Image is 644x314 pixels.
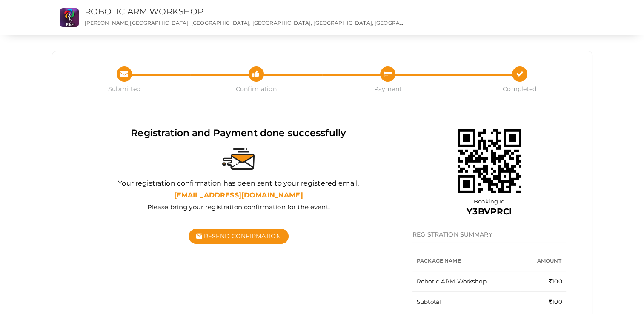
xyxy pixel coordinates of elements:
span: Completed [454,85,586,93]
b: Y3BVPRCI [467,206,512,217]
button: Resend Confirmation [189,229,289,244]
label: Please bring your registration confirmation for the event. [147,203,330,211]
th: Amount [520,251,567,271]
td: 100 [520,292,567,312]
span: 100 [549,278,562,285]
img: 68e9e54546e0fb000174e930 [447,119,532,204]
img: sent-email.svg [222,148,255,170]
span: Payment [322,85,454,93]
td: Subtotal [412,292,520,312]
p: [PERSON_NAME][GEOGRAPHIC_DATA], [GEOGRAPHIC_DATA], [GEOGRAPHIC_DATA], [GEOGRAPHIC_DATA], [GEOGRAP... [85,19,407,26]
span: Resend Confirmation [204,232,281,240]
th: Package Name [412,251,520,271]
a: ROBOTIC ARM WORKSHOP [85,6,204,17]
td: Robotic ARM Workshop [412,271,520,292]
span: Booking Id [474,198,505,205]
span: Confirmation [190,85,322,93]
div: Registration and Payment done successfully [78,126,399,140]
span: Submitted [59,85,191,93]
img: E7QGJRPK_small.png [60,8,79,27]
span: REGISTRATION SUMMARY [412,231,492,238]
b: [EMAIL_ADDRESS][DOMAIN_NAME] [174,191,303,199]
label: Your registration confirmation has been sent to your registered email. [118,179,359,188]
